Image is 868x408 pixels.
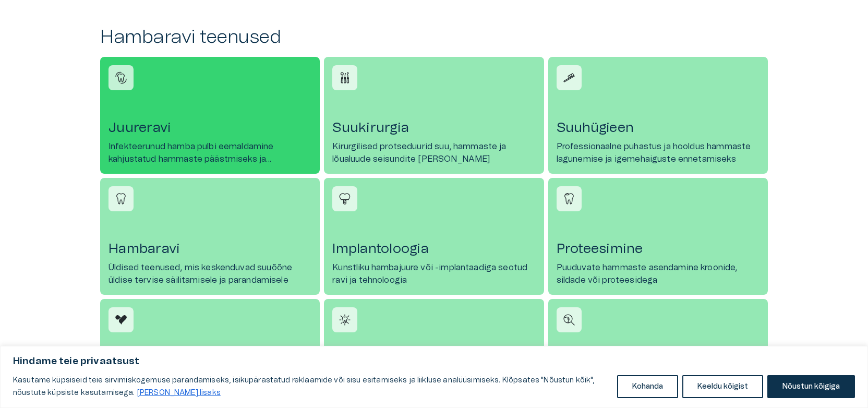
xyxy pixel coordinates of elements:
h4: Proteesimine [557,241,759,257]
img: Konsultatsioon icon [561,312,577,328]
img: Juureravi icon [113,70,129,86]
img: Hammaste valgendamine icon [337,312,353,328]
img: Proteesimine icon [561,191,577,207]
p: Kirurgilised protseduurid suu, hammaste ja lõualuude seisundite [PERSON_NAME] [332,140,535,165]
h4: Juureravi [108,119,311,136]
img: Hambaravi icon [113,191,129,207]
button: Kohanda [617,375,678,398]
h4: Hambaravi [108,241,311,257]
button: Nõustun kõigiga [767,375,855,398]
p: Hindame teie privaatsust [13,355,855,368]
h2: Hambaravi teenused [100,26,768,49]
img: Implantoloogia icon [337,191,353,207]
img: Hammaste laminaadid icon [113,312,129,328]
p: Infekteerunud hamba pulbi eemaldamine kahjustatud hammaste päästmiseks ja taastamiseks [108,140,311,165]
p: Professionaalne puhastus ja hooldus hammaste lagunemise ja igemehaiguste ennetamiseks [557,140,759,165]
button: Keeldu kõigist [682,375,763,398]
p: Üldised teenused, mis keskenduvad suuõõne üldise tervise säilitamisele ja parandamisele [108,261,311,286]
p: Kasutame küpsiseid teie sirvimiskogemuse parandamiseks, isikupärastatud reklaamide või sisu esita... [13,374,609,399]
img: Suuhügieen icon [561,70,577,86]
p: Puuduvate hammaste asendamine kroonide, sildade või proteesidega [557,261,759,286]
a: Loe lisaks [137,389,221,397]
h4: Suuhügieen [557,119,759,136]
h4: Suukirurgia [332,119,535,136]
h4: Implantoloogia [332,241,535,257]
img: Suukirurgia icon [337,70,353,86]
p: Kunstliku hambajuure või -implantaadiga seotud ravi ja tehnoloogia [332,261,535,286]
